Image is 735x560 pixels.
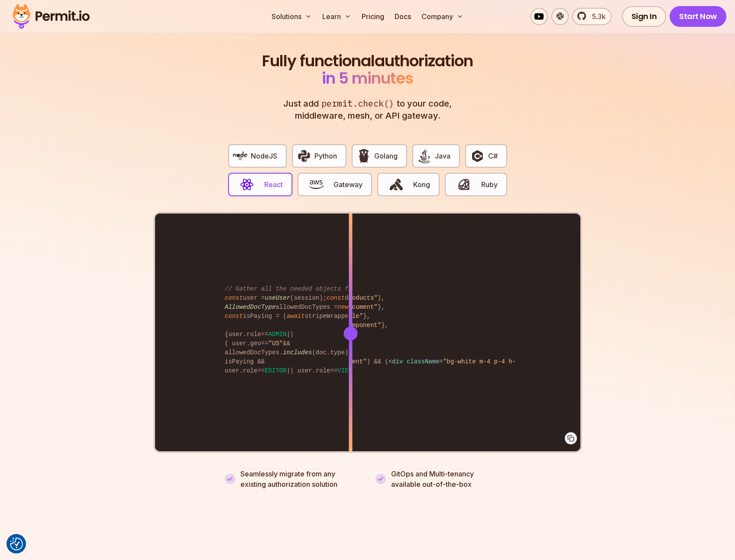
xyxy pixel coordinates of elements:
[418,8,467,25] button: Company
[268,8,315,25] button: Solutions
[322,67,413,89] span: in 5 minutes
[457,177,471,192] img: Ruby
[587,11,605,22] span: 5.3k
[283,349,312,356] span: includes
[341,304,378,311] span: "document"
[413,179,430,190] span: Kong
[269,340,283,347] span: "US"
[309,177,324,192] img: Gateway
[10,537,23,550] img: Revisit consent button
[435,151,450,161] span: Java
[274,97,461,122] p: Just add to your code, middleware, mesh, or API gateway.
[319,97,397,110] span: permit.check()
[572,8,612,25] a: 5.3k
[330,349,345,356] span: type
[287,313,305,320] span: await
[374,151,398,161] span: Golang
[389,177,404,192] img: Kong
[470,149,485,163] img: C#
[389,358,538,365] span: < = >
[269,331,287,338] span: ADMIN
[219,278,516,382] code: user = (session); doc = ( ); allowedDocTypes = (user. ); isPaying = ( stripeWrapper. (user. )) ==...
[337,367,359,374] span: VIEWER
[240,177,254,192] img: React
[392,358,403,365] span: div
[250,340,261,347] span: geo
[233,149,248,163] img: NodeJS
[316,367,330,374] span: role
[225,313,243,320] span: const
[319,8,355,25] button: Learn
[389,358,589,365] span: Document
[262,52,375,70] span: Fully functional
[314,151,337,161] span: Python
[481,179,498,190] span: Ruby
[225,295,243,301] span: const
[10,537,23,550] button: Consent Preferences
[246,331,261,338] span: role
[670,6,726,27] a: Start Now
[240,469,360,489] p: Seamlessly migrate from any existing authorization solution
[443,358,534,365] span: "bg-white m-4 p-4 h-full"
[219,278,516,382] code: permit. ([ { : , : }, { : , : }, { : , : }, { : , : }, ]); ... <div> {permitState?. ( , ) && ( )}...
[341,322,381,329] span: "component"
[265,367,286,374] span: EDITOR
[407,358,440,365] span: className
[358,8,388,25] a: Pricing
[9,2,94,31] img: Permit logo
[622,6,667,27] a: Sign In
[260,52,475,87] h2: authorization
[341,295,378,301] span: "Products"
[225,285,432,292] span: // Gather all the needed objects for the permission check
[297,149,311,163] img: Python
[488,151,498,161] span: C#
[225,304,276,311] span: AllowedDocType
[417,149,432,163] img: Java
[327,295,345,301] span: const
[356,149,371,163] img: Golang
[264,179,283,190] span: React
[337,304,348,311] span: new
[265,295,290,301] span: useUser
[243,367,258,374] span: role
[391,469,474,489] p: GitOps and Multi-tenancy available out-of-the-box
[251,151,277,161] span: NodeJS
[334,179,363,190] span: Gateway
[391,8,414,25] a: Docs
